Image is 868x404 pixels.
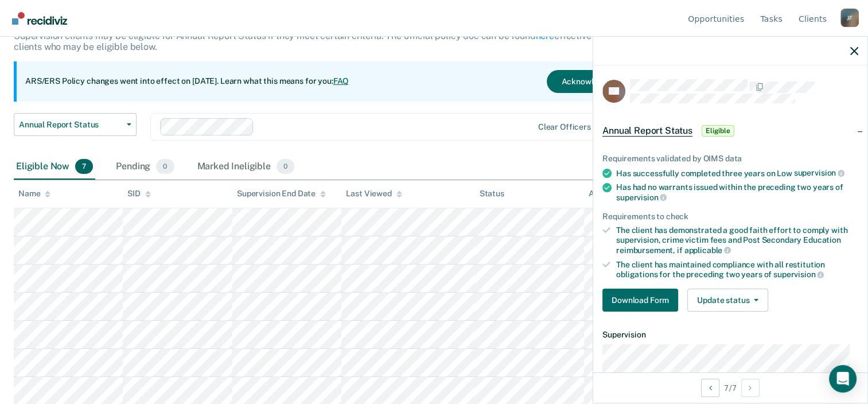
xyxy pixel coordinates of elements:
[794,168,844,177] span: supervision
[589,189,643,199] div: Assigned to
[840,9,859,27] div: J F
[593,112,867,149] div: Annual Report StatusEligible
[829,365,857,393] div: Open Intercom Messenger
[602,212,858,222] div: Requirements to check
[195,154,297,180] div: Marked Ineligible
[616,182,858,202] div: Has had no warrants issued within the preceding two years of
[701,379,719,397] button: Previous Opportunity
[25,76,349,87] p: ARS/ERS Policy changes went into effect on [DATE]. Learn what this means for you:
[616,260,858,279] div: The client has maintained compliance with all restitution obligations for the preceding two years of
[687,289,768,312] button: Update status
[156,159,174,174] span: 0
[277,159,294,174] span: 0
[741,379,760,397] button: Next Opportunity
[333,76,349,86] a: FAQ
[75,159,93,174] span: 7
[602,330,858,340] dt: Supervision
[538,122,591,132] div: Clear officers
[840,9,859,27] button: Profile dropdown button
[684,246,731,255] span: applicable
[14,154,95,180] div: Eligible Now
[19,120,122,130] span: Annual Report Status
[602,125,692,137] span: Annual Report Status
[14,30,656,52] p: Supervision clients may be eligible for Annual Report Status if they meet certain criteria. The o...
[114,154,176,180] div: Pending
[702,125,734,137] span: Eligible
[536,30,554,41] a: here
[593,372,867,403] div: 7 / 7
[616,168,858,178] div: Has successfully completed three years on Low
[127,189,151,199] div: SID
[547,70,656,93] button: Acknowledge & Close
[18,189,50,199] div: Name
[237,189,326,199] div: Supervision End Date
[773,270,824,279] span: supervision
[616,226,858,255] div: The client has demonstrated a good faith effort to comply with supervision, crime victim fees and...
[480,189,504,199] div: Status
[602,154,858,164] div: Requirements validated by OIMS data
[616,193,667,202] span: supervision
[346,189,402,199] div: Last Viewed
[12,12,67,25] img: Recidiviz
[602,289,683,312] a: Navigate to form link
[602,289,678,312] button: Download Form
